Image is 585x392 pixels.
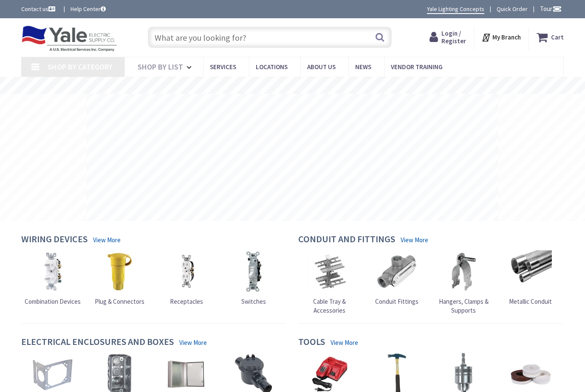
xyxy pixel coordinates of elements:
[98,250,141,293] img: Plug & Connectors
[232,250,275,293] img: Switches
[427,5,484,14] a: Yale Lighting Concepts
[31,250,74,293] img: Combination Devices
[48,62,113,72] span: Shop By Category
[298,336,325,349] h4: Tools
[21,5,57,13] a: Contact us
[179,338,207,347] a: View More
[25,297,81,305] span: Combination Devices
[331,338,358,347] a: View More
[497,5,528,13] a: Quick Order
[391,63,443,71] span: Vendor Training
[93,235,121,244] a: View More
[492,33,521,41] strong: My Branch
[95,297,144,305] span: Plug & Connectors
[481,30,521,45] div: My Branch
[138,62,183,72] span: Shop By List
[307,63,336,71] span: About Us
[313,297,346,314] span: Cable Tray & Accessories
[376,250,418,293] img: Conduit Fittings
[298,234,395,246] h4: Conduit and Fittings
[442,250,485,293] img: Hangers, Clamps & Supports
[95,250,144,306] a: Plug & Connectors Plug & Connectors
[148,27,392,48] input: What are you looking for?
[241,297,266,305] span: Switches
[540,5,562,13] span: Tour
[509,250,552,293] img: Metallic Conduit
[537,30,564,45] a: Cart
[441,29,466,45] span: Login / Register
[439,297,489,314] span: Hangers, Clamps & Supports
[210,63,236,71] span: Services
[401,235,428,244] a: View More
[25,250,81,306] a: Combination Devices Combination Devices
[21,234,88,246] h4: Wiring Devices
[165,250,208,293] img: Receptacles
[21,25,117,52] img: Yale Electric Supply Co.
[71,5,106,13] a: Help Center
[375,250,418,306] a: Conduit Fittings Conduit Fittings
[308,250,351,293] img: Cable Tray & Accessories
[430,30,466,45] a: Login / Register
[21,336,174,349] h4: Electrical Enclosures and Boxes
[509,250,552,306] a: Metallic Conduit Metallic Conduit
[509,297,552,305] span: Metallic Conduit
[432,250,495,315] a: Hangers, Clamps & Supports Hangers, Clamps & Supports
[298,250,361,315] a: Cable Tray & Accessories Cable Tray & Accessories
[170,297,203,305] span: Receptacles
[551,30,564,45] strong: Cart
[375,297,418,305] span: Conduit Fittings
[165,250,208,306] a: Receptacles Receptacles
[355,63,371,71] span: News
[232,250,275,306] a: Switches Switches
[256,63,288,71] span: Locations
